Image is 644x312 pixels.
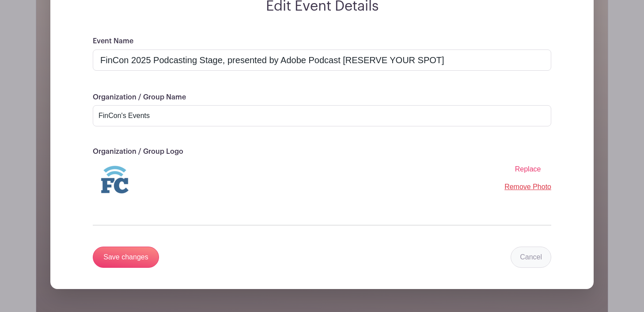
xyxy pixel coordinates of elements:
[93,93,186,102] label: Organization / Group Name
[511,247,551,268] a: Cancel
[515,165,541,173] span: Replace
[93,148,551,156] p: Organization / Group Logo
[93,160,137,204] img: FC%20circle_white.png
[93,247,159,268] input: Save changes
[504,183,551,190] a: Remove Photo
[93,37,133,46] label: Event Name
